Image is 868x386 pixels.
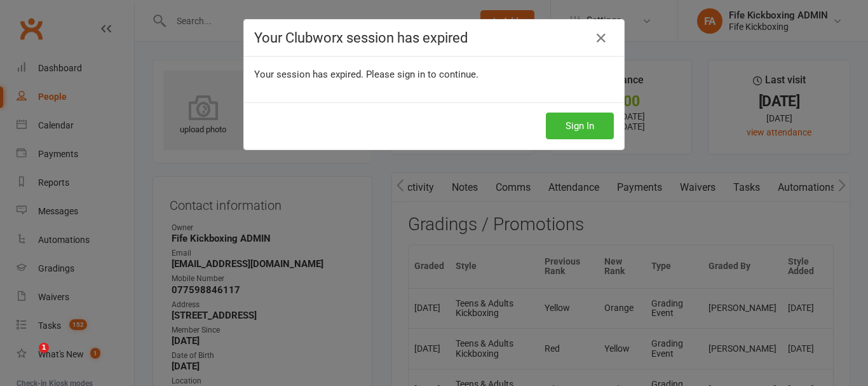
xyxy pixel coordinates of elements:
[39,343,49,353] span: 1
[591,28,611,48] a: Close
[546,113,614,139] button: Sign In
[254,30,614,46] h4: Your Clubworx session has expired
[254,69,478,80] span: Your session has expired. Please sign in to continue.
[13,343,43,373] iframe: Intercom live chat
